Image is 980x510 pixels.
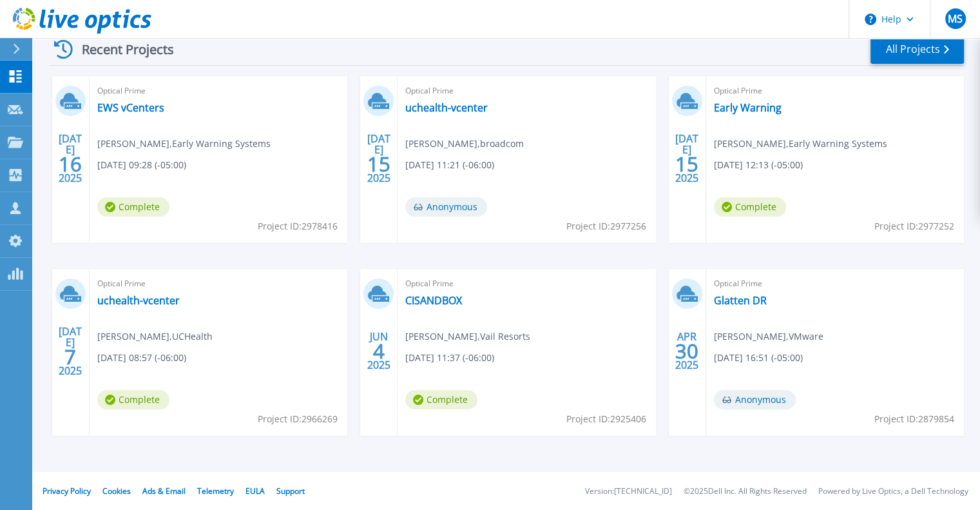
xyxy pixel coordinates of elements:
[714,294,767,307] a: Glatten DR
[566,219,646,233] span: Project ID: 2977256
[675,135,699,182] div: [DATE] 2025
[714,351,803,365] span: [DATE] 16:51 (-05:00)
[102,485,131,496] a: Cookies
[50,34,191,65] div: Recent Projects
[405,101,488,114] a: uchealth-vcenter
[64,351,76,362] span: 7
[258,412,338,426] span: Project ID: 2966269
[714,137,887,151] span: [PERSON_NAME] , Early Warning Systems
[97,101,164,114] a: EWS vCenters
[405,137,524,151] span: [PERSON_NAME] , broadcom
[714,84,956,98] span: Optical Prime
[43,485,91,496] a: Privacy Policy
[714,277,956,291] span: Optical Prime
[367,135,391,182] div: [DATE] 2025
[675,159,698,170] span: 15
[367,159,390,170] span: 15
[714,101,782,114] a: Early Warning
[58,328,82,375] div: [DATE] 2025
[97,294,180,307] a: uchealth-vcenter
[59,159,82,170] span: 16
[197,485,234,496] a: Telemetry
[874,219,954,233] span: Project ID: 2977252
[258,219,338,233] span: Project ID: 2978416
[405,84,648,98] span: Optical Prime
[675,328,699,375] div: APR 2025
[405,390,477,409] span: Complete
[714,197,786,217] span: Complete
[714,329,823,344] span: [PERSON_NAME] , VMware
[405,277,648,291] span: Optical Prime
[870,35,964,64] a: All Projects
[97,329,213,344] span: [PERSON_NAME] , UCHealth
[714,158,803,172] span: [DATE] 12:13 (-05:00)
[367,328,391,375] div: JUN 2025
[97,197,169,217] span: Complete
[97,277,340,291] span: Optical Prime
[276,485,305,496] a: Support
[405,329,530,344] span: [PERSON_NAME] , Vail Resorts
[566,412,646,426] span: Project ID: 2925406
[874,412,954,426] span: Project ID: 2879854
[97,390,169,409] span: Complete
[818,487,968,496] li: Powered by Live Optics, a Dell Technology
[675,346,698,357] span: 30
[245,485,265,496] a: EULA
[405,351,494,365] span: [DATE] 11:37 (-06:00)
[405,158,494,172] span: [DATE] 11:21 (-06:00)
[97,351,186,365] span: [DATE] 08:57 (-06:00)
[97,158,186,172] span: [DATE] 09:28 (-05:00)
[58,135,82,182] div: [DATE] 2025
[142,485,186,496] a: Ads & Email
[405,197,487,217] span: Anonymous
[97,84,340,98] span: Optical Prime
[714,390,796,409] span: Anonymous
[405,294,462,307] a: CISANDBOX
[948,14,963,24] span: MS
[373,346,385,357] span: 4
[585,487,672,496] li: Version: [TECHNICAL_ID]
[684,487,807,496] li: © 2025 Dell Inc. All Rights Reserved
[97,137,271,151] span: [PERSON_NAME] , Early Warning Systems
